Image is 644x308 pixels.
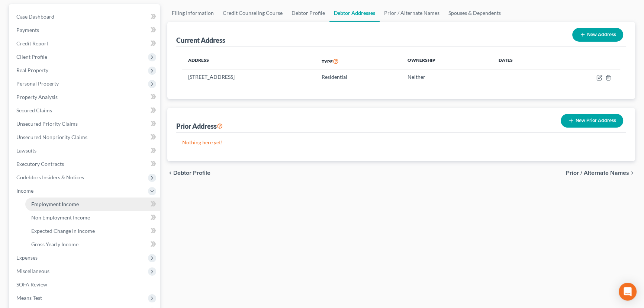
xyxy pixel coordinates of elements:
a: Credit Counseling Course [218,4,287,22]
span: Debtor Profile [173,170,210,176]
span: Employment Income [31,201,79,207]
span: Case Dashboard [16,13,54,20]
span: Payments [16,27,39,33]
span: Non Employment Income [31,214,90,221]
button: Prior / Alternate Names chevron_right [566,170,635,176]
a: Property Analysis [10,90,160,104]
button: New Prior Address [561,114,623,128]
span: Gross Yearly Income [31,241,78,247]
span: Client Profile [16,54,47,60]
a: Non Employment Income [25,211,160,224]
a: Case Dashboard [10,10,160,23]
td: [STREET_ADDRESS] [182,70,316,84]
span: Secured Claims [16,107,52,113]
th: Type [316,53,402,70]
a: Expected Change in Income [25,224,160,238]
span: Codebtors Insiders & Notices [16,174,84,180]
a: SOFA Review [10,278,160,291]
span: SOFA Review [16,281,47,288]
span: Credit Report [16,40,48,46]
span: Unsecured Priority Claims [16,121,78,127]
span: Expenses [16,254,38,261]
span: Executory Contracts [16,161,64,167]
th: Dates [493,53,552,70]
span: Miscellaneous [16,268,49,274]
a: Unsecured Priority Claims [10,117,160,131]
a: Filing Information [167,4,218,22]
span: Lawsuits [16,147,36,154]
span: Personal Property [16,80,59,87]
span: Prior / Alternate Names [566,170,629,176]
a: Spouses & Dependents [444,4,505,22]
a: Debtor Addresses [329,4,380,22]
a: Lawsuits [10,144,160,157]
a: Payments [10,23,160,37]
td: Neither [402,70,493,84]
span: Expected Change in Income [31,228,95,234]
span: Income [16,187,33,194]
button: New Address [572,28,623,42]
th: Address [182,53,316,70]
div: Current Address [176,36,225,45]
p: Nothing here yet! [182,139,620,146]
span: Real Property [16,67,48,73]
a: Debtor Profile [287,4,329,22]
div: Prior Address [176,122,223,131]
td: Residential [316,70,402,84]
a: Secured Claims [10,104,160,117]
span: Unsecured Nonpriority Claims [16,134,87,140]
a: Unsecured Nonpriority Claims [10,131,160,144]
span: Property Analysis [16,94,58,100]
a: Executory Contracts [10,157,160,171]
th: Ownership [402,53,493,70]
a: Gross Yearly Income [25,238,160,251]
span: Means Test [16,295,42,301]
i: chevron_right [629,170,635,176]
i: chevron_left [167,170,173,176]
a: Credit Report [10,37,160,50]
a: Prior / Alternate Names [380,4,444,22]
button: chevron_left Debtor Profile [167,170,210,176]
a: Employment Income [25,198,160,211]
div: Open Intercom Messenger [619,283,637,301]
